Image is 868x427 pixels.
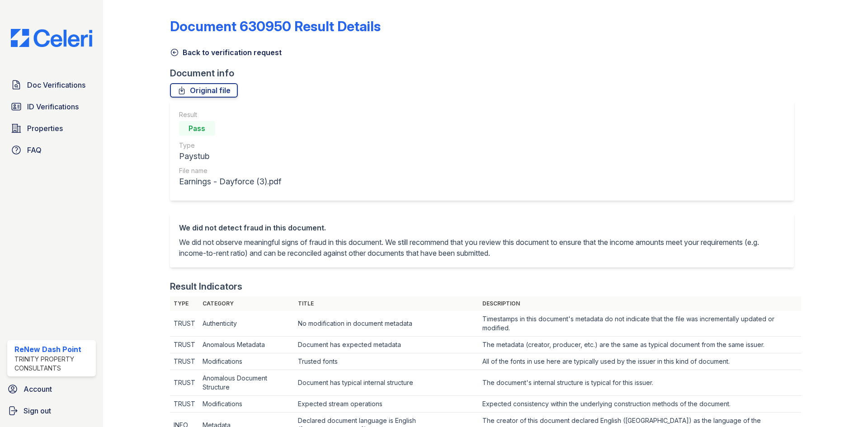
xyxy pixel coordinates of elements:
[170,83,238,98] a: Original file
[179,166,281,175] div: File name
[170,296,199,311] th: Type
[479,311,801,337] td: Timestamps in this document's metadata do not indicate that the file was incrementally updated or...
[479,370,801,396] td: The document's internal structure is typical for this issuer.
[27,80,85,90] span: Doc Verifications
[27,145,42,155] span: FAQ
[179,237,785,258] p: We did not observe meaningful signs of fraud in this document. We still recommend that you review...
[170,337,199,353] td: TRUST
[199,353,295,370] td: Modifications
[7,141,96,159] a: FAQ
[294,296,478,311] th: Title
[170,396,199,413] td: TRUST
[294,396,478,413] td: Expected stream operations
[7,119,96,137] a: Properties
[14,344,92,355] div: ReNew Dash Point
[294,337,478,353] td: Document has expected metadata
[479,396,801,413] td: Expected consistency within the underlying construction methods of the document.
[179,141,281,150] div: Type
[479,337,801,353] td: The metadata (creator, producer, etc.) are the same as typical document from the same issuer.
[199,396,295,413] td: Modifications
[294,353,478,370] td: Trusted fonts
[179,222,785,233] div: We did not detect fraud in this document.
[4,380,99,398] a: Account
[294,370,478,396] td: Document has typical internal structure
[170,370,199,396] td: TRUST
[7,98,96,116] a: ID Verifications
[179,175,281,188] div: Earnings - Dayforce (3).pdf
[27,123,63,134] span: Properties
[170,353,199,370] td: TRUST
[170,18,381,34] a: Document 630950 Result Details
[179,150,281,163] div: Paystub
[179,110,281,119] div: Result
[199,370,295,396] td: Anomalous Document Structure
[4,402,99,420] a: Sign out
[199,337,295,353] td: Anomalous Metadata
[199,296,295,311] th: Category
[27,101,79,112] span: ID Verifications
[24,405,51,416] span: Sign out
[170,280,242,293] div: Result Indicators
[170,47,282,58] a: Back to verification request
[4,29,99,47] img: CE_Logo_Blue-a8612792a0a2168367f1c8372b55b34899dd931a85d93a1a3d3e32e68fde9ad4.png
[294,311,478,337] td: No modification in document metadata
[24,384,52,394] span: Account
[199,311,295,337] td: Authenticity
[830,391,859,418] iframe: chat widget
[14,355,92,373] div: Trinity Property Consultants
[170,311,199,337] td: TRUST
[179,121,215,136] div: Pass
[479,353,801,370] td: All of the fonts in use here are typically used by the issuer in this kind of document.
[170,67,801,80] div: Document info
[7,76,96,94] a: Doc Verifications
[479,296,801,311] th: Description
